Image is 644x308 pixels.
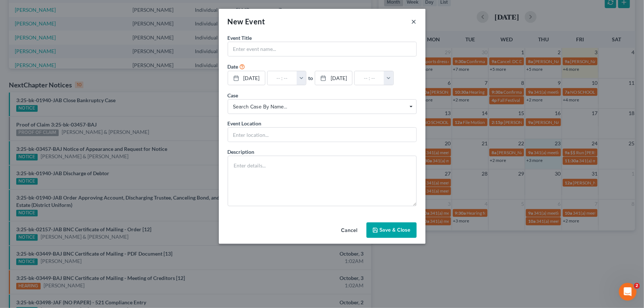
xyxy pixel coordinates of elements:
[228,120,262,127] label: Event Location
[228,99,417,114] span: Select box activate
[335,223,364,238] button: Cancel
[228,71,265,85] a: [DATE]
[228,17,265,26] span: New Event
[228,148,255,156] label: Description
[228,63,238,70] label: Date
[228,35,252,41] span: Event Title
[355,71,384,85] input: -- : --
[619,283,637,301] iframe: Intercom live chat
[228,128,416,142] input: Enter location...
[268,71,297,85] input: -- : --
[634,283,640,289] span: 2
[228,91,238,99] label: Case
[228,42,416,56] input: Enter event name...
[308,74,313,82] label: to
[315,71,352,85] a: [DATE]
[233,103,411,111] span: Search case by name...
[366,222,417,238] button: Save & Close
[411,17,417,26] button: ×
